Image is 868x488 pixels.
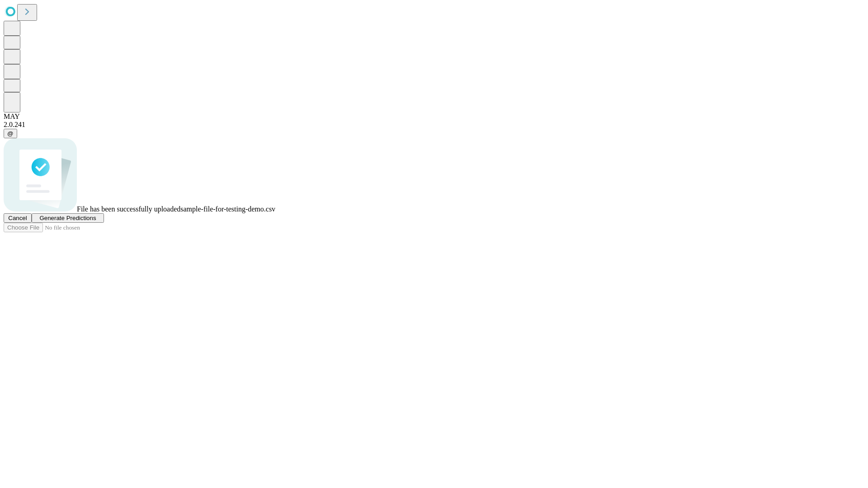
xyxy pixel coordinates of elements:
span: File has been successfully uploaded [77,205,180,213]
button: @ [4,129,17,138]
span: Generate Predictions [39,215,96,221]
button: Cancel [4,213,32,223]
div: 2.0.241 [4,121,864,129]
span: sample-file-for-testing-demo.csv [180,205,275,213]
span: Cancel [8,215,27,221]
div: MAY [4,113,864,121]
span: @ [7,130,14,137]
button: Generate Predictions [32,213,104,223]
